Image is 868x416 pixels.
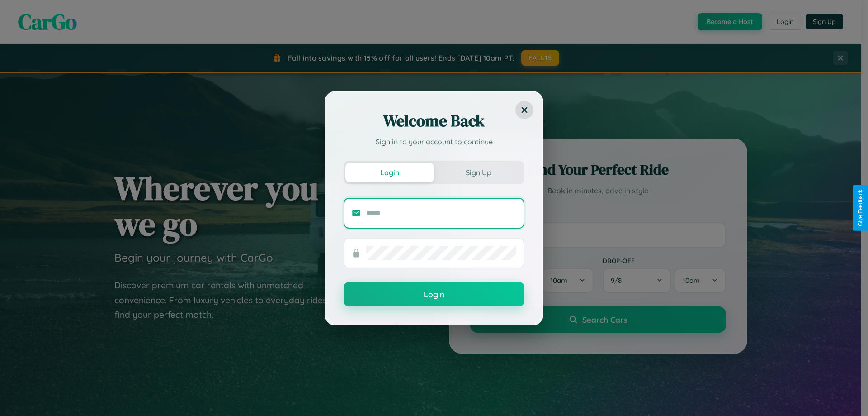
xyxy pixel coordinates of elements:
[345,163,434,182] button: Login
[857,190,863,226] div: Give Feedback
[434,163,523,182] button: Sign Up
[344,136,524,147] p: Sign in to your account to continue
[344,282,524,306] button: Login
[344,110,524,132] h2: Welcome Back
